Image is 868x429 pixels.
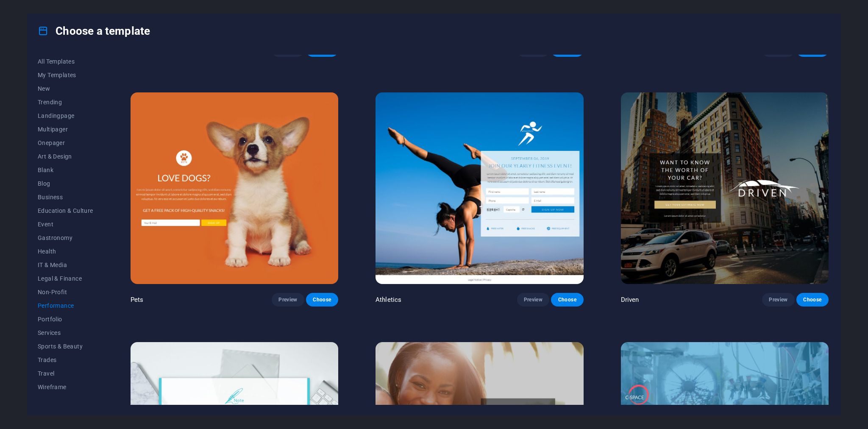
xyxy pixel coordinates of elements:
button: Wireframe [38,380,93,394]
h4: Choose a template [38,24,150,38]
button: Gastronomy [38,231,93,245]
button: Trades [38,353,93,367]
span: Landingpage [38,112,93,119]
button: Choose [796,293,829,306]
span: Blog [38,180,93,187]
img: Driven [621,92,829,284]
span: Preview [524,296,542,303]
button: Health [38,245,93,258]
span: Sports & Beauty [38,343,93,350]
span: Trending [38,99,93,106]
button: Preview [762,293,794,306]
button: Business [38,190,93,204]
button: Onepager [38,136,93,150]
button: Legal & Finance [38,272,93,285]
button: IT & Media [38,258,93,272]
button: Blank [38,163,93,177]
button: Trending [38,95,93,109]
button: Sports & Beauty [38,340,93,353]
button: Services [38,326,93,340]
span: Business [38,194,93,201]
button: New [38,82,93,95]
span: Art & Design [38,153,93,160]
span: Health [38,248,93,255]
span: Choose [313,296,331,303]
span: Travel [38,370,93,377]
span: Non-Profit [38,289,93,295]
button: Non-Profit [38,285,93,299]
button: Choose [551,293,583,306]
button: Multipager [38,123,93,136]
span: Services [38,329,93,336]
button: Preview [517,293,549,306]
button: Portfolio [38,312,93,326]
p: Athletics [376,295,401,304]
button: Blog [38,177,93,190]
button: Event [38,217,93,231]
button: Choose [306,293,338,306]
span: Portfolio [38,316,93,323]
span: My Templates [38,72,93,78]
button: Travel [38,367,93,380]
span: Blank [38,167,93,173]
span: Gastronomy [38,234,93,241]
button: All Templates [38,55,93,68]
button: Art & Design [38,150,93,163]
span: Multipager [38,126,93,133]
img: Pets [131,92,338,284]
p: Pets [131,295,144,304]
span: New [38,85,93,92]
button: Education & Culture [38,204,93,217]
span: IT & Media [38,262,93,268]
span: Legal & Finance [38,275,93,282]
span: Wireframe [38,384,93,390]
button: Preview [272,293,304,306]
span: Trades [38,357,93,363]
span: Choose [558,296,576,303]
p: Driven [621,295,639,304]
button: Landingpage [38,109,93,123]
button: My Templates [38,68,93,82]
span: Performance [38,302,93,309]
img: Athletics [376,92,583,284]
span: All Templates [38,58,93,65]
span: Event [38,221,93,228]
button: Performance [38,299,93,312]
span: Preview [278,296,297,303]
span: Education & Culture [38,207,93,214]
span: Choose [803,296,822,303]
span: Preview [769,296,787,303]
span: Onepager [38,139,93,146]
